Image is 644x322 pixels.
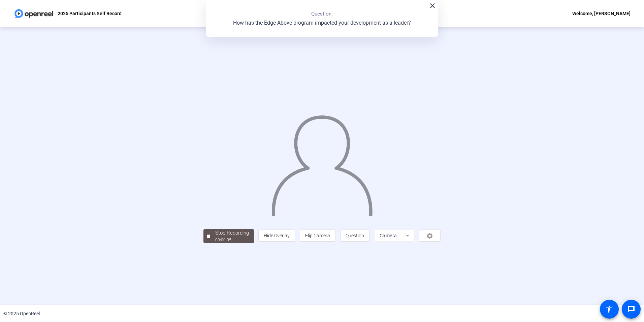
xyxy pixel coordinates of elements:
div: Welcome, [PERSON_NAME] [572,9,631,18]
button: Stop Recording00:00:05 [203,229,254,243]
button: Question [340,230,369,242]
button: Flip Camera [300,230,335,242]
span: Question [346,233,364,238]
p: 2025 Participants Self Record [58,9,122,18]
div: 00:00:05 [215,237,249,243]
mat-icon: close [428,2,437,10]
span: Flip Camera [305,233,330,238]
div: © 2025 OpenReel [3,310,40,317]
mat-icon: message [627,305,635,313]
button: Hide Overlay [258,230,295,242]
p: How has the Edge Above program impacted your development as a leader? [233,19,411,27]
p: Question: [311,10,333,18]
mat-icon: accessibility [605,305,613,313]
div: Stop Recording [215,229,249,237]
img: OpenReel logo [13,7,54,20]
img: overlay [271,109,374,216]
span: Hide Overlay [264,233,290,238]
